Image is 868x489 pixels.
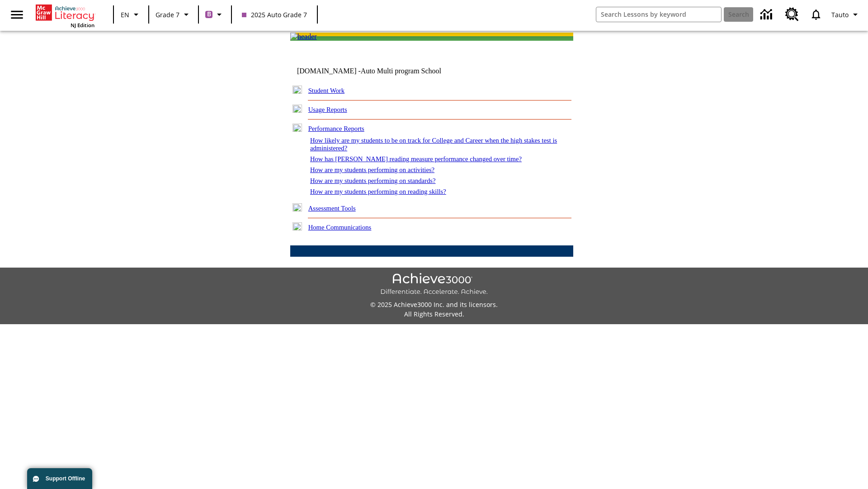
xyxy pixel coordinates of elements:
[308,125,364,132] a: Performance Reports
[36,3,94,29] div: Home
[804,3,828,26] a: Notifications
[46,475,85,482] span: Support Offline
[780,2,804,27] a: Resource Center, Will open in new tab
[292,105,302,113] img: plus.gif
[292,124,302,132] img: minus.gif
[310,137,557,152] a: How likely are my students to be on track for College and Career when the high stakes test is adm...
[310,166,434,173] a: How are my students performing on activities?
[27,468,92,489] button: Support Offline
[297,67,463,75] td: [DOMAIN_NAME] -
[152,6,195,23] button: Grade: Grade 7, Select a grade
[755,2,780,27] a: Data Center
[292,222,302,230] img: plus.gif
[121,10,129,19] span: EN
[207,9,211,20] span: B
[828,6,864,23] button: Profile/Settings
[292,86,302,94] img: plus.gif
[290,33,317,41] img: header
[310,188,446,195] a: How are my students performing on reading skills?
[310,155,522,163] a: How has [PERSON_NAME] reading measure performance changed over time?
[117,6,146,23] button: Language: EN, Select a language
[71,22,94,29] span: NJ Edition
[310,177,436,184] a: How are my students performing on standards?
[361,67,441,75] nobr: Auto Multi program School
[380,273,488,296] img: Achieve3000 Differentiate Accelerate Achieve
[831,10,849,19] span: Tauto
[4,1,30,28] button: Open side menu
[308,224,372,231] a: Home Communications
[292,203,302,211] img: plus.gif
[308,106,347,113] a: Usage Reports
[202,6,228,23] button: Boost Class color is purple. Change class color
[242,10,307,19] span: 2025 Auto Grade 7
[156,10,179,19] span: Grade 7
[308,205,356,212] a: Assessment Tools
[308,87,344,94] a: Student Work
[596,7,721,22] input: search field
